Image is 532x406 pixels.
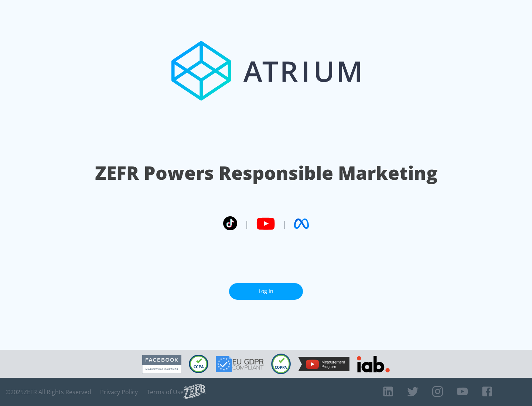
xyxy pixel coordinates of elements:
img: COPPA Compliant [271,354,291,374]
span: | [245,218,249,229]
a: Privacy Policy [100,388,138,396]
span: © 2025 ZEFR All Rights Reserved [6,388,91,396]
img: IAB [357,356,390,372]
a: Log In [229,283,303,300]
img: YouTube Measurement Program [298,357,349,371]
span: | [282,218,287,229]
h1: ZEFR Powers Responsible Marketing [95,160,437,186]
img: GDPR Compliant [216,356,264,372]
a: Terms of Use [147,388,184,396]
img: Facebook Marketing Partner [142,355,181,374]
img: CCPA Compliant [189,355,208,373]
